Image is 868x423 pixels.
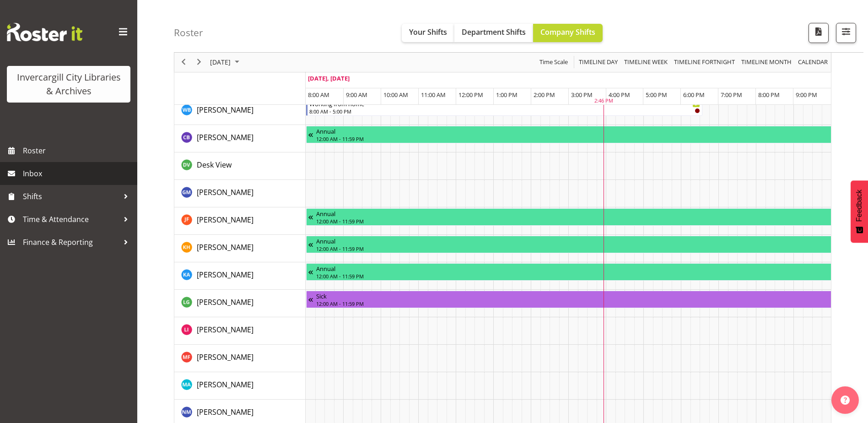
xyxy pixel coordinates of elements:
[174,152,306,180] td: Desk View resource
[197,215,253,225] span: [PERSON_NAME]
[402,24,454,42] button: Your Shifts
[758,91,780,99] span: 8:00 PM
[23,212,119,226] span: Time & Attendance
[174,207,306,235] td: Joanne Forbes resource
[673,57,737,68] button: Fortnight
[836,23,856,43] button: Filter Shifts
[571,91,593,99] span: 3:00 PM
[623,57,669,68] button: Timeline Week
[594,98,613,105] div: 2:46 PM
[174,317,306,345] td: Lisa Imamura resource
[740,57,793,68] button: Timeline Month
[540,27,595,37] span: Company Shifts
[7,23,82,41] img: Rosterit website logo
[797,57,829,68] span: calendar
[306,98,702,116] div: Willem Burger"s event - Working from home Begin From Monday, September 22, 2025 at 8:00:00 AM GMT...
[174,262,306,290] td: Kathy Aloniu resource
[721,91,742,99] span: 7:00 PM
[458,91,483,99] span: 12:00 PM
[809,23,829,43] button: Download a PDF of the roster for the current day
[174,180,306,207] td: Gabriel McKay Smith resource
[193,57,205,68] button: Next
[197,352,253,363] a: [PERSON_NAME]
[673,57,736,68] span: Timeline Fortnight
[197,104,253,115] a: [PERSON_NAME]
[209,57,243,68] button: September 2025
[197,324,253,335] a: [PERSON_NAME]
[23,190,119,203] span: Shifts
[197,132,253,142] span: [PERSON_NAME]
[197,187,253,197] span: [PERSON_NAME]
[383,91,408,99] span: 10:00 AM
[197,214,253,225] a: [PERSON_NAME]
[409,27,447,37] span: Your Shifts
[174,345,306,372] td: Marianne Foster resource
[174,290,306,317] td: Lisa Griffiths resource
[539,57,569,68] span: Time Scale
[538,57,570,68] button: Time Scale
[740,57,793,68] span: Timeline Month
[308,74,350,82] span: [DATE], [DATE]
[191,53,207,72] div: next period
[197,132,253,143] a: [PERSON_NAME]
[609,91,630,99] span: 4:00 PM
[197,242,253,253] a: [PERSON_NAME]
[462,27,526,37] span: Department Shifts
[197,105,253,115] span: [PERSON_NAME]
[197,297,253,308] a: [PERSON_NAME]
[174,235,306,262] td: Kaela Harley resource
[176,53,191,72] div: previous period
[454,24,533,42] button: Department Shifts
[841,396,850,405] img: help-xxl-2.png
[797,57,830,68] button: Month
[623,57,669,68] span: Timeline Week
[23,144,133,157] span: Roster
[197,407,253,418] a: [PERSON_NAME]
[197,325,253,335] span: [PERSON_NAME]
[421,91,446,99] span: 11:00 AM
[197,407,253,417] span: [PERSON_NAME]
[534,91,555,99] span: 2:00 PM
[23,235,119,249] span: Finance & Reporting
[207,53,245,72] div: September 22, 2025
[23,167,133,180] span: Inbox
[174,98,306,125] td: Willem Burger resource
[197,380,253,390] span: [PERSON_NAME]
[197,159,232,170] a: Desk View
[578,57,619,68] span: Timeline Day
[577,57,620,68] button: Timeline Day
[309,108,700,115] div: 8:00 AM - 5:00 PM
[346,91,367,99] span: 9:00 AM
[796,91,817,99] span: 9:00 PM
[174,125,306,152] td: Chris Broad resource
[197,379,253,390] a: [PERSON_NAME]
[533,24,603,42] button: Company Shifts
[308,91,329,99] span: 8:00 AM
[851,180,868,243] button: Feedback - Show survey
[174,27,203,38] h4: Roster
[855,190,863,222] span: Feedback
[178,57,190,68] button: Previous
[174,372,306,400] td: Michelle Argyle resource
[197,160,232,170] span: Desk View
[197,270,253,280] span: [PERSON_NAME]
[197,352,253,362] span: [PERSON_NAME]
[197,242,253,252] span: [PERSON_NAME]
[209,57,232,68] span: [DATE]
[16,70,121,98] div: Invercargill City Libraries & Archives
[683,91,705,99] span: 6:00 PM
[197,269,253,280] a: [PERSON_NAME]
[197,187,253,198] a: [PERSON_NAME]
[646,91,667,99] span: 5:00 PM
[496,91,518,99] span: 1:00 PM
